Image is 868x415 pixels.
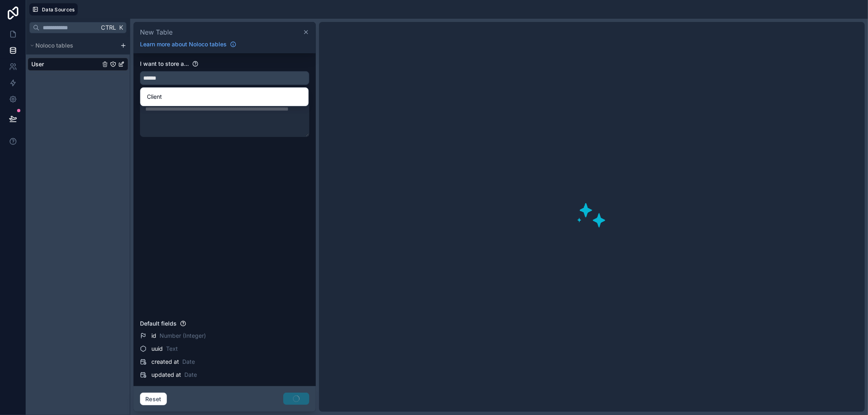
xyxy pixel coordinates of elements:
[140,40,227,48] span: Learn more about Noloco tables
[42,7,75,13] span: Data Sources
[182,358,195,366] span: Date
[151,345,163,353] span: uuid
[151,371,181,379] span: updated at
[118,25,124,30] span: K
[140,27,173,37] span: New Table
[100,22,117,33] span: Ctrl
[160,332,206,340] span: Number (Integer)
[166,345,178,353] span: Text
[562,187,623,248] img: ai-loading
[147,92,162,102] span: Client
[140,60,189,67] span: I want to store a...
[151,358,179,366] span: created at
[140,320,177,327] span: Default fields
[137,40,240,48] a: Learn more about Noloco tables
[29,3,78,15] button: Data Sources
[140,393,167,406] button: Reset
[184,371,197,379] span: Date
[151,332,156,340] span: id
